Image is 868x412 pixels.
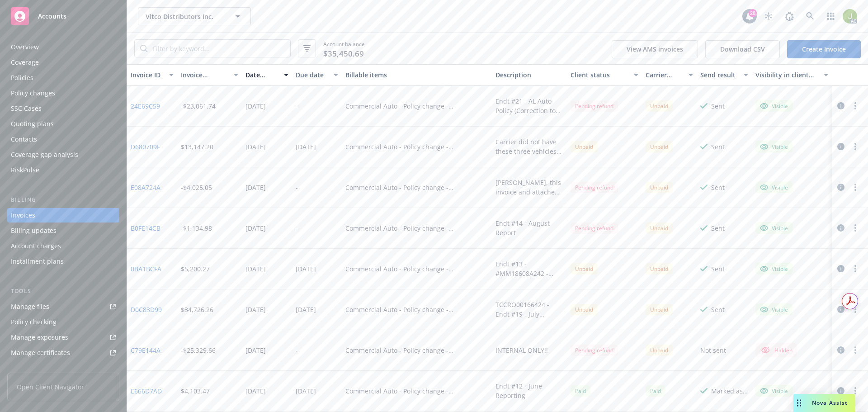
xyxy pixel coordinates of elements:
div: Manage certificates [11,346,70,360]
div: Endt #21 - AL Auto Policy (Correction to Endt #18) [495,96,563,115]
div: Unpaid [646,100,673,112]
a: Manage certificates [7,346,119,360]
div: Paid [571,385,590,397]
span: Vitco Distributors Inc. [146,12,224,21]
a: Policy changes [7,86,119,100]
div: Overview [11,40,39,54]
div: TCCRO00166424 - Endt #19 - July Add/Deletes (Auto Liability) [495,300,563,319]
div: Commercial Auto - Policy change - MM18608A23 [345,346,488,355]
div: Endt #12 - June Reporting [495,381,563,400]
div: Sent [711,101,725,111]
a: Account charges [7,239,119,253]
div: Policies [11,71,33,85]
div: Policy changes [11,86,55,100]
div: RiskPulse [11,163,39,177]
div: Endt #13 - #MM18608A242 - [DATE] Reporting [495,259,563,278]
div: - [296,183,298,192]
div: Contacts [11,132,37,147]
input: Filter by keyword... [147,40,290,57]
div: $5,200.27 [181,264,210,274]
div: [DATE] [245,142,266,152]
div: Commercial Auto - Policy change - MM18608A24 [345,386,488,396]
div: Tools [7,287,119,296]
button: Invoice ID [127,64,177,86]
a: Coverage [7,55,119,70]
a: Coverage gap analysis [7,147,119,162]
div: Invoices [11,208,35,223]
div: Pending refund [571,182,618,193]
a: Report a Bug [780,7,798,25]
a: Quoting plans [7,117,119,131]
div: Visible [760,102,788,110]
a: Policy checking [7,315,119,329]
div: [DATE] [296,305,316,314]
a: D680709F [131,142,160,152]
div: Send result [700,70,738,80]
a: Manage exposures [7,330,119,345]
div: Visible [760,265,788,273]
div: Coverage gap analysis [11,147,78,162]
div: Commercial Auto - Policy change - MM18608A24 [345,183,488,192]
div: Unpaid [646,345,673,356]
div: Unpaid [646,263,673,275]
div: Visible [760,142,788,151]
span: Nova Assist [812,399,848,407]
a: 24E69C59 [131,101,160,111]
div: [DATE] [245,183,266,192]
span: $35,450.69 [323,48,364,60]
div: [DATE] [245,305,266,314]
div: SSC Cases [11,101,42,116]
div: [PERSON_NAME], this invoice and attached endorsement reflects the corrected [DATE] - New TIV valu... [495,178,563,197]
div: $13,147.20 [181,142,213,152]
div: Unpaid [571,141,598,152]
div: Installment plans [11,254,64,269]
div: Unpaid [646,141,673,152]
button: Send result [697,64,752,86]
div: Manage claims [11,361,57,375]
a: Accounts [7,4,119,29]
div: Manage files [11,299,49,314]
div: Paid [646,385,665,397]
button: Invoice amount [177,64,242,86]
div: Description [495,70,563,80]
div: Commercial Auto - Policy change - TCCRO00166424 [345,142,488,152]
a: 0BA1BCFA [131,264,161,274]
a: SSC Cases [7,101,119,116]
div: - [296,346,298,355]
a: C79E144A [131,346,160,355]
a: Switch app [822,7,840,25]
div: Date issued [245,70,278,80]
div: [DATE] [296,264,316,274]
a: Create Invoice [787,40,861,58]
a: Billing updates [7,223,119,238]
div: Unpaid [571,263,598,275]
a: D0C83D99 [131,305,162,314]
div: Pending refund [571,345,618,356]
div: Billing [7,195,119,204]
button: Download CSV [705,40,780,58]
div: Carrier status [646,70,684,80]
div: [DATE] [245,223,266,233]
div: Account charges [11,239,61,253]
div: Commercial Auto - Policy change - TCCRO00166424 [345,101,488,111]
div: -$4,025.05 [181,183,212,192]
div: Due date [296,70,329,80]
div: [DATE] [245,346,266,355]
button: View AMS invoices [612,40,698,58]
div: Sent [711,142,725,152]
div: Unpaid [646,223,673,234]
a: Contacts [7,132,119,147]
a: B0FE14CB [131,223,160,233]
a: E666D7AD [131,386,162,396]
a: Overview [7,40,119,54]
span: Accounts [38,13,66,20]
div: Visible [760,305,788,313]
button: Visibility in client dash [752,64,832,86]
div: [DATE] [245,264,266,274]
div: Sent [711,223,725,233]
div: Manage exposures [11,330,68,345]
div: Commercial Auto - Policy change - MM18608A24 [345,223,488,233]
div: Sent [711,264,725,274]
